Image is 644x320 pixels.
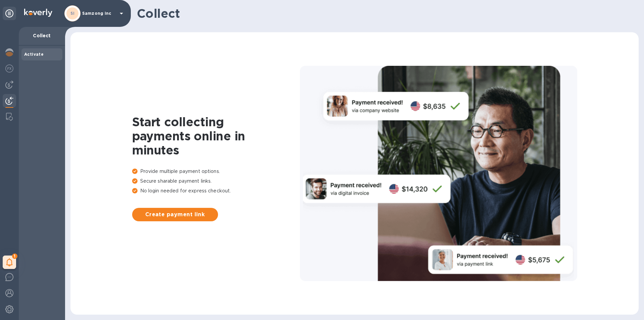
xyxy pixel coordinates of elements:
[12,254,17,259] span: 1
[24,52,44,57] b: Activate
[3,7,16,20] div: Unpin categories
[132,178,300,185] p: Secure sharable payment links.
[132,115,300,157] h1: Start collecting payments online in minutes
[5,64,13,73] img: Foreign exchange
[82,11,116,16] p: Samzong inc
[137,6,633,20] h1: Collect
[132,208,218,221] button: Create payment link
[24,9,52,17] img: Logo
[138,211,213,219] span: Create payment link
[24,32,60,39] p: Collect
[132,168,300,175] p: Provide multiple payment options.
[132,187,300,194] p: No login needed for express checkout.
[70,11,75,16] b: SI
